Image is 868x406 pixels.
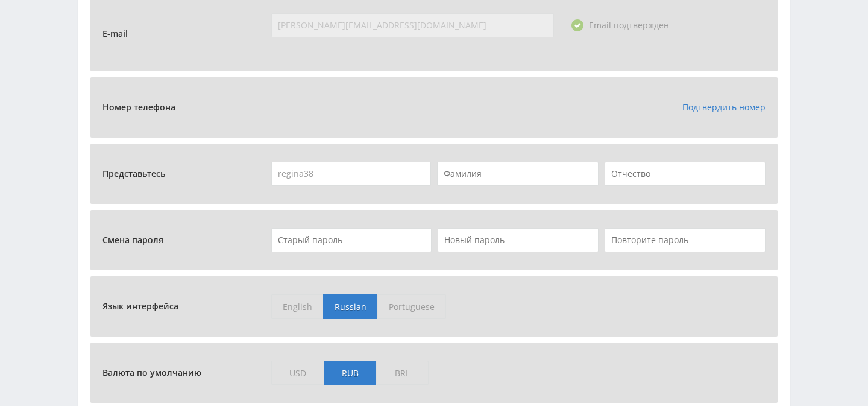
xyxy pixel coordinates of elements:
[437,162,598,186] input: Фамилия
[377,294,446,319] span: Portuguese
[605,162,766,186] input: Отчество
[102,228,169,252] span: Смена пароля
[271,228,432,252] input: Старый пароль
[102,22,134,46] span: E-mail
[271,361,324,385] span: USD
[376,361,429,385] span: BRL
[324,361,376,385] span: RUB
[102,95,181,119] span: Номер телефона
[438,228,599,252] input: Новый пароль
[271,294,323,319] span: English
[102,294,184,319] span: Язык интерфейса
[102,361,207,385] span: Валюта по умолчанию
[323,294,377,319] span: Russian
[605,228,766,252] input: Повторите пароль
[102,162,171,186] span: Представьтесь
[271,162,432,186] input: Имя
[589,19,669,31] span: Email подтвержден
[682,101,766,113] a: Подтвердить номер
